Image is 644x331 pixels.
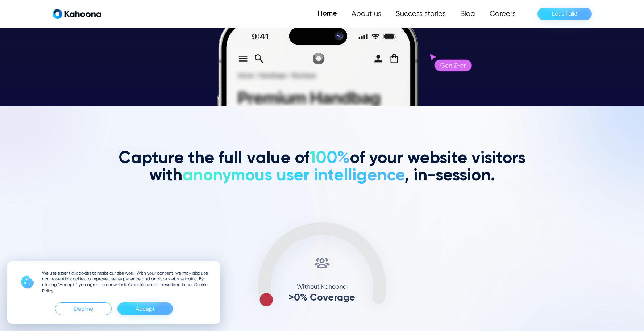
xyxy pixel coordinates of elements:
g: Gen Z-er [441,63,466,67]
a: Blog [453,7,482,21]
span: anonymous user intelligence [182,167,404,184]
a: Careers [482,7,523,21]
div: Decline [55,302,112,315]
h2: Capture the full value of of your website visitors with , in-session. [116,150,529,185]
div: Decline [74,303,93,315]
a: About us [344,7,389,21]
div: Accept [136,303,155,315]
div: Let’s Talk! [552,8,577,20]
a: Let’s Talk! [537,8,592,20]
a: home [53,9,101,19]
a: Success stories [389,7,453,21]
div: Accept [117,302,173,315]
p: We use essential cookies to make our site work. With your consent, we may also use non-essential ... [42,270,212,294]
span: 100% [309,150,350,167]
a: Home [311,7,344,21]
